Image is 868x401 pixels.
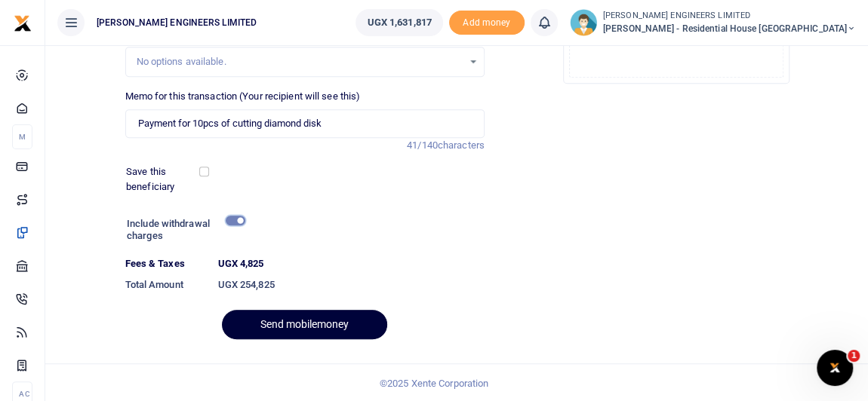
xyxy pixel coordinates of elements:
[222,310,387,339] button: Send mobilemoney
[12,124,32,149] li: M
[127,218,238,241] h6: Include withdrawal charges
[848,350,860,362] span: 1
[14,17,32,28] a: logo-small logo-large logo-large
[407,139,438,151] span: 41/140
[449,16,525,27] a: Add money
[570,9,597,36] img: profile-user
[449,11,525,35] li: Toup your wallet
[125,279,206,291] h6: Total Amount
[218,279,485,291] h6: UGX 254,825
[603,22,856,35] span: [PERSON_NAME] - Residential House [GEOGRAPHIC_DATA]
[438,139,485,151] span: characters
[356,9,442,36] a: UGX 1,631,817
[126,164,202,194] label: Save this beneficiary
[125,89,361,104] label: Memo for this transaction (Your recipient will see this)
[218,256,264,271] label: UGX 4,825
[14,14,32,32] img: logo-small
[125,109,485,138] input: Enter extra information
[119,256,212,271] dt: Fees & Taxes
[137,54,463,69] div: No options available.
[817,350,853,386] iframe: Intercom live chat
[91,16,263,29] span: [PERSON_NAME] ENGINEERS LIMITED
[449,11,525,35] span: Add money
[349,9,448,36] li: Wallet ballance
[367,15,431,30] span: UGX 1,631,817
[570,9,856,36] a: profile-user [PERSON_NAME] ENGINEERS LIMITED [PERSON_NAME] - Residential House [GEOGRAPHIC_DATA]
[603,10,856,23] small: [PERSON_NAME] ENGINEERS LIMITED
